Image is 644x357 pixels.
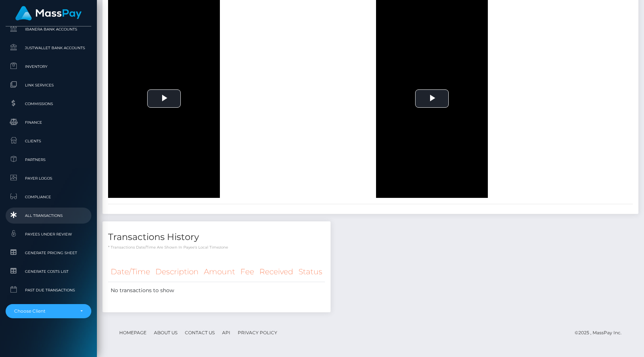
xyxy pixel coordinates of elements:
[108,262,153,282] th: Date/Time
[14,308,74,314] div: Choose Client
[6,114,91,130] a: Finance
[6,245,91,261] a: Generate Pricing Sheet
[238,262,257,282] th: Fee
[6,282,91,298] a: Past Due Transactions
[575,329,627,337] div: © 2025 , MassPay Inc.
[151,327,180,338] a: About Us
[9,193,88,201] span: Compliance
[6,77,91,93] a: Link Services
[9,99,88,108] span: Commissions
[6,96,91,112] a: Commissions
[9,230,88,238] span: Payees under Review
[6,40,91,56] a: JustWallet Bank Accounts
[153,262,201,282] th: Description
[6,152,91,168] a: Partners
[6,59,91,75] a: Inventory
[257,262,296,282] th: Received
[182,327,218,338] a: Contact Us
[219,327,233,338] a: API
[108,244,325,250] p: * Transactions date/time are shown in payee's local timezone
[9,62,88,71] span: Inventory
[15,6,82,20] img: MassPay Logo
[9,118,88,127] span: Finance
[108,231,325,244] h4: Transactions History
[6,226,91,242] a: Payees under Review
[6,189,91,205] a: Compliance
[9,286,88,294] span: Past Due Transactions
[9,267,88,276] span: Generate Costs List
[296,262,325,282] th: Status
[6,263,91,279] a: Generate Costs List
[6,304,91,318] button: Choose Client
[9,81,88,89] span: Link Services
[9,44,88,52] span: JustWallet Bank Accounts
[116,327,149,338] a: Homepage
[108,282,325,299] td: No transactions to show
[9,25,88,34] span: Ibanera Bank Accounts
[9,137,88,145] span: Clients
[9,211,88,220] span: All Transactions
[415,89,449,108] button: Play Video
[235,327,280,338] a: Privacy Policy
[201,262,238,282] th: Amount
[9,249,88,257] span: Generate Pricing Sheet
[6,133,91,149] a: Clients
[147,89,181,108] button: Play Video
[9,155,88,164] span: Partners
[6,21,91,37] a: Ibanera Bank Accounts
[9,174,88,183] span: Payer Logos
[6,208,91,224] a: All Transactions
[6,170,91,186] a: Payer Logos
